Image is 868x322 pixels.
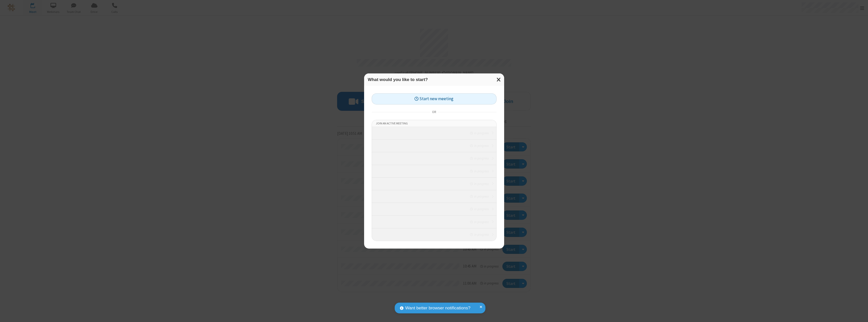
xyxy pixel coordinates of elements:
[470,156,489,161] em: in progress
[470,220,489,224] em: in progress
[372,93,497,105] button: Start new meeting
[470,207,489,211] em: in progress
[470,143,489,148] em: in progress
[368,77,500,82] h3: What would you like to start?
[494,73,504,86] button: Close modal
[470,131,489,136] em: in progress
[430,109,438,116] span: or
[470,169,489,174] em: in progress
[470,194,489,199] em: in progress
[470,181,489,186] em: in progress
[405,305,470,311] span: Want better browser notifications?
[372,120,496,127] li: Join an active meeting
[470,232,489,237] em: in progress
